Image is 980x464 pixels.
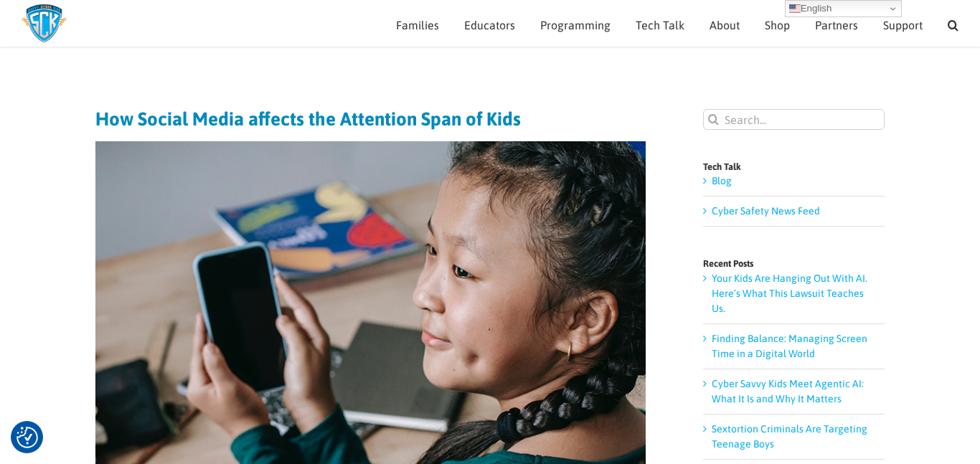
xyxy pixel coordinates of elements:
a: Your Kids Are Hanging Out With AI. Here’s What This Lawsuit Teaches Us. [712,273,867,314]
img: en [789,3,801,14]
span: Shop [765,19,790,31]
h4: Recent Posts [703,259,885,268]
a: Blog [712,175,732,186]
h1: How Social Media affects the Attention Span of Kids [95,109,646,129]
span: Educators [464,19,515,31]
button: Consent Preferences [17,427,38,448]
img: Revisit consent button [17,427,38,448]
input: Search [703,109,724,130]
span: Programming [540,19,611,31]
span: About [710,19,740,31]
span: Partners [815,19,858,31]
span: Tech Talk [636,19,684,31]
a: Sextortion Criminals Are Targeting Teenage Boys [712,423,867,450]
h4: Tech Talk [703,162,885,171]
span: Support [883,19,923,31]
a: Finding Balance: Managing Screen Time in a Digital World [712,333,867,359]
span: Families [396,19,439,31]
a: Cyber Savvy Kids Meet Agentic AI: What It Is and Why It Matters [712,378,864,404]
img: Savvy Cyber Kids Logo [22,4,67,43]
input: Search... [703,109,885,130]
a: Cyber Safety News Feed [712,205,820,217]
